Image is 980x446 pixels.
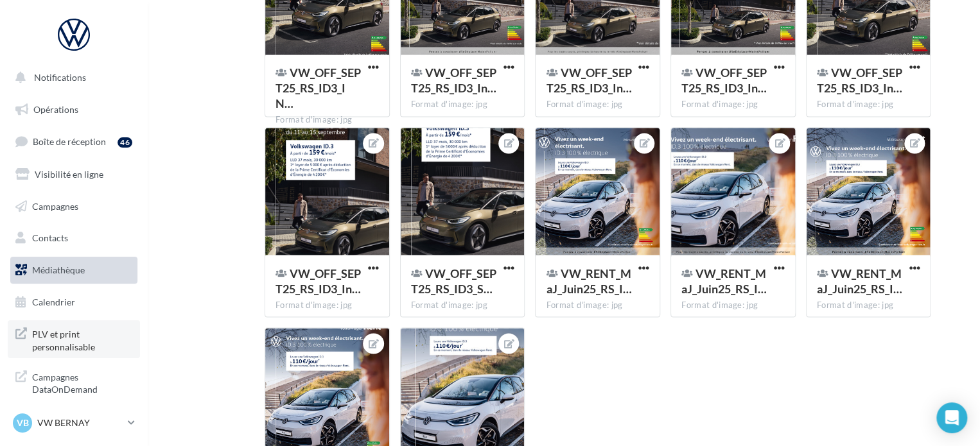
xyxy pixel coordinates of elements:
span: VW_OFF_SEPT25_RS_ID3_InstantVW_CARRE [411,65,496,95]
a: Calendrier [8,289,140,316]
a: Contacts [8,225,140,252]
span: VB [17,416,29,429]
span: Boîte de réception [33,136,106,147]
a: Opérations [8,96,140,123]
span: Campagnes [32,200,78,211]
a: VB VW BERNAY [10,411,137,435]
a: Médiathèque [8,257,140,284]
a: PLV et print personnalisable [8,320,140,358]
div: Format d'image: jpg [681,99,785,110]
div: Format d'image: jpg [817,299,920,311]
div: Format d'image: jpg [276,299,379,311]
span: VW_RENT_MaJ_Juin25_RS_ID3_GMB [681,266,767,295]
a: Boîte de réception46 [8,128,140,155]
span: VW_OFF_SEPT25_RS_ID3_STORY [411,266,496,295]
span: PLV et print personnalisable [32,325,132,353]
span: Notifications [34,72,86,83]
div: Format d'image: jpg [276,114,379,126]
span: Calendrier [32,296,75,307]
span: Médiathèque [32,264,85,275]
div: 46 [118,137,132,148]
a: Visibilité en ligne [8,161,140,188]
div: Open Intercom Messenger [936,402,967,433]
span: VW_OFF_SEPT25_RS_ID3_InstantVW_STORY [276,266,361,295]
span: VW_OFF_SEPT25_RS_ID3_INSTAGRAM [276,65,361,110]
div: Format d'image: jpg [411,99,514,110]
div: Format d'image: jpg [681,299,785,311]
span: Opérations [33,104,78,115]
span: VW_OFF_SEPT25_RS_ID3_InstantVW_GMB_720x720 [681,65,767,95]
a: Campagnes DataOnDemand [8,363,140,401]
div: Format d'image: jpg [546,299,649,311]
div: Format d'image: jpg [546,99,649,110]
span: VW_OFF_SEPT25_RS_ID3_InstantVW_INSTAGRAM [817,65,902,95]
p: VW BERNAY [37,416,123,429]
span: Campagnes DataOnDemand [32,368,132,396]
a: Campagnes [8,193,140,220]
span: VW_OFF_SEPT25_RS_ID3_InstantVW_GMB [546,65,631,95]
span: Contacts [32,232,68,243]
span: VW_RENT_MaJ_Juin25_RS_ID3_CARRE [546,266,631,295]
div: Format d'image: jpg [411,299,514,311]
button: Notifications [8,64,135,91]
span: Visibilité en ligne [35,169,103,180]
span: VW_RENT_MaJ_Juin25_RS_ID3_GMB_720x720px [817,266,902,295]
div: Format d'image: jpg [817,99,920,110]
